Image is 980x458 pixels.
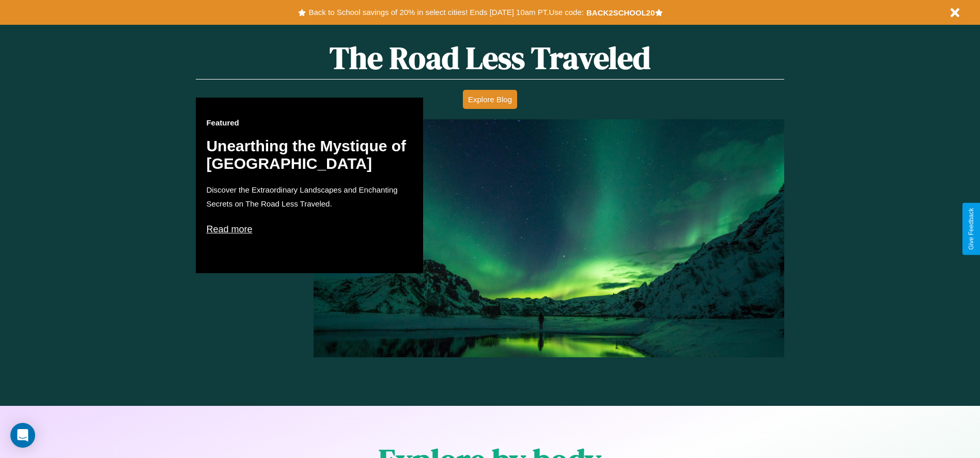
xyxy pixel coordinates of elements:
h2: Unearthing the Mystique of [GEOGRAPHIC_DATA] [206,137,413,172]
div: Open Intercom Messenger [10,423,35,448]
h1: The Road Less Traveled [196,37,784,80]
div: Give Feedback [968,208,975,250]
b: BACK2SCHOOL20 [586,8,655,17]
button: Explore Blog [463,90,517,109]
button: Back to School savings of 20% in select cities! Ends [DATE] 10am PT.Use code: [306,5,586,20]
p: Discover the Extraordinary Landscapes and Enchanting Secrets on The Road Less Traveled. [206,183,413,211]
h3: Featured [206,118,413,127]
p: Read more [206,221,413,238]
